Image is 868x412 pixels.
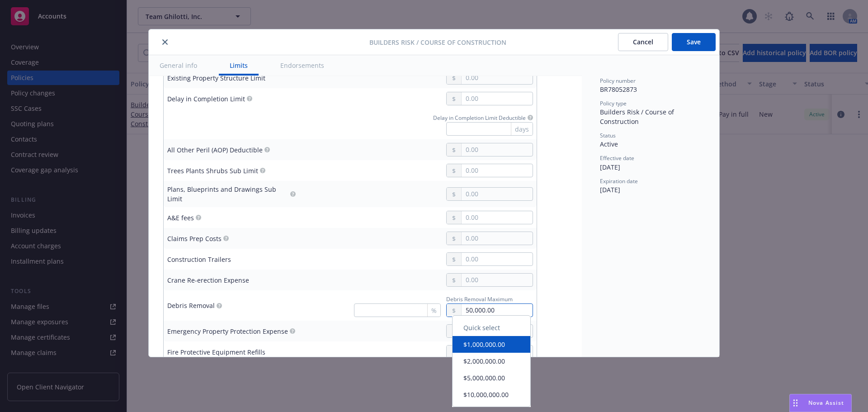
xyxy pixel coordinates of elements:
[515,124,529,134] span: days
[672,33,716,51] button: Save
[453,386,530,403] button: $10,000,000.00
[808,399,844,407] span: Nova Assist
[462,274,533,286] input: 0.00
[600,132,616,139] span: Status
[167,234,222,243] div: Claims Prep Costs
[462,164,533,177] input: 0.00
[600,108,676,126] span: Builders Risk / Course of Construction
[149,55,208,76] button: General info
[462,304,533,317] input: 0.00
[369,38,506,47] span: Builders Risk / Course of Construction
[167,301,215,310] div: Debris Removal
[462,232,533,245] input: 0.00
[167,275,249,285] div: Crane Re-erection Expense
[462,188,533,200] input: 0.00
[789,394,852,412] button: Nova Assist
[600,177,638,185] span: Expiration date
[219,55,259,76] button: Limits
[600,77,636,85] span: Policy number
[790,394,801,412] div: Drag to move
[167,347,265,357] div: Fire Protective Equipment Refills
[167,213,194,223] div: A&E fees
[453,369,530,386] button: $5,000,000.00
[462,143,533,156] input: 0.00
[600,163,620,171] span: [DATE]
[453,353,530,369] button: $2,000,000.00
[167,185,288,204] div: Plans, Blueprints and Drawings Sub Limit
[600,185,620,194] span: [DATE]
[600,99,627,107] span: Policy type
[462,253,533,265] input: 0.00
[167,255,231,264] div: Construction Trailers
[600,154,634,162] span: Effective date
[167,94,245,104] div: Delay in Completion Limit
[431,306,437,315] span: %
[600,140,618,148] span: Active
[446,295,513,303] span: Debris Removal Maximum
[462,92,533,105] input: 0.00
[167,166,258,175] div: Trees Plants Shrubs Sub Limit
[433,114,526,122] span: Delay in Completion Limit Deductible
[453,336,530,353] button: $1,000,000.00
[453,319,530,336] div: Quick select
[462,211,533,224] input: 0.00
[167,73,265,83] div: Existing Property Structure Limit
[167,145,263,155] div: All Other Peril (AOP) Deductible
[600,85,637,94] span: BR78052873
[160,37,170,47] button: close
[269,55,335,76] button: Endorsements
[618,33,668,51] button: Cancel
[462,71,533,84] input: 0.00
[167,327,288,336] div: Emergency Property Protection Expense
